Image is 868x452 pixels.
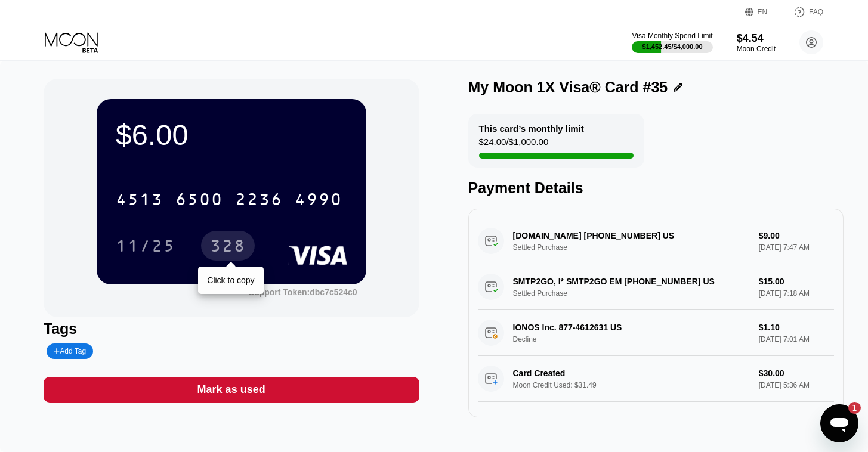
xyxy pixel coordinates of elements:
[642,43,703,50] div: $1,452.45 / $4,000.00
[737,32,776,45] div: $4.54
[54,347,86,355] div: Add Tag
[758,8,768,16] div: EN
[210,238,246,257] div: 328
[207,275,254,285] div: Click to copy
[809,8,823,16] div: FAQ
[109,184,350,214] div: 4513650022364990
[249,287,357,297] div: Support Token: dbc7c524c0
[197,383,265,397] div: Mark as used
[44,377,419,403] div: Mark as used
[479,137,549,153] div: $24.00 / $1,000.00
[295,191,342,210] div: 4990
[837,402,861,414] iframe: Number of unread messages
[116,118,347,151] div: $6.00
[116,191,163,210] div: 4513
[737,32,776,53] div: $4.54Moon Credit
[116,238,175,257] div: 11/25
[820,404,858,442] iframe: Button to launch messaging window, 1 unread message
[632,32,712,53] div: Visa Monthly Spend Limit$1,452.45/$4,000.00
[47,343,93,359] div: Add Tag
[175,191,223,210] div: 6500
[479,123,584,134] div: This card’s monthly limit
[468,79,668,96] div: My Moon 1X Visa® Card #35
[107,231,184,261] div: 11/25
[201,231,255,261] div: 328
[468,179,844,197] div: Payment Details
[781,6,823,18] div: FAQ
[44,320,419,338] div: Tags
[745,6,781,18] div: EN
[737,45,776,53] div: Moon Credit
[632,32,712,40] div: Visa Monthly Spend Limit
[249,287,357,297] div: Support Token:dbc7c524c0
[235,191,283,210] div: 2236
